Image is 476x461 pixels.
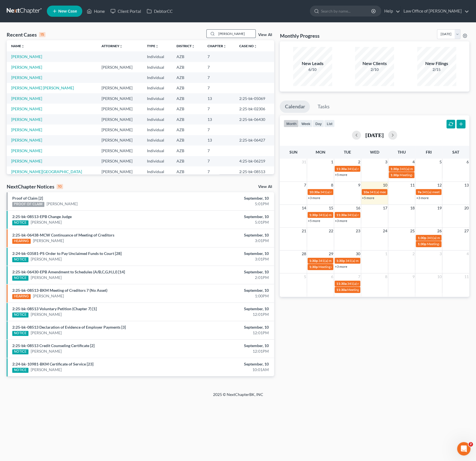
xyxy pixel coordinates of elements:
span: 10 [436,273,442,280]
span: 14 [301,205,307,211]
a: [PERSON_NAME] [11,54,42,59]
span: 10 [382,182,388,188]
p: The team can also help [27,7,69,13]
a: Calendar [280,101,310,113]
span: Thu [398,150,406,154]
div: PROOF OF CLAIM [12,202,44,207]
td: AZB [172,51,203,62]
td: AZB [172,83,203,93]
span: 10a [363,190,369,194]
h1: Operator [27,3,47,7]
td: 7 [203,62,235,72]
div: Thanks for letting us know! I'll investigate this with my team [4,119,91,137]
i: unfold_more [119,45,123,48]
a: [PERSON_NAME] [11,106,42,111]
div: Emma says… [4,137,107,159]
span: Meeting of Creditors for [PERSON_NAME] [347,288,409,292]
td: Individual [142,93,172,104]
a: Law Office of [PERSON_NAME] [401,6,469,16]
div: I have not imported the file yet. I recall briefly reviewing the files [DATE] or the day before a... [20,160,107,205]
a: [PERSON_NAME] [31,330,62,336]
a: +5 more [308,219,320,223]
a: Districtunfold_more [177,44,195,48]
div: 1:00PM [187,293,269,299]
div: Recent Cases [7,31,45,38]
td: 2:25-bk-05069 [235,93,274,104]
span: 18 [409,205,415,211]
div: September, 10 [187,214,269,219]
span: Wed [370,150,379,154]
div: HEARING [12,239,31,244]
div: 10 [57,184,63,189]
div: I have not imported the file yet. I recall briefly reviewing the files [DATE] or the day before a... [25,163,103,201]
span: 2 [468,442,473,446]
a: Home [84,6,108,16]
span: 1:30p [417,236,426,240]
a: [PERSON_NAME] [11,148,42,153]
td: Individual [142,51,172,62]
button: month [284,120,299,127]
a: [PERSON_NAME] [11,127,42,132]
td: AZB [172,135,203,145]
span: 3 [439,250,442,257]
a: [PERSON_NAME] [11,65,42,70]
div: 2/15 [417,67,456,72]
span: 4 [412,159,415,165]
td: [PERSON_NAME] [97,114,142,125]
a: Client Portal [108,6,144,16]
td: [PERSON_NAME] [97,104,142,114]
td: 2:25-bk-06427 [235,135,274,145]
span: 3 [385,159,388,165]
span: 7 [357,273,361,280]
div: September, 10 [187,195,269,201]
button: Gif picker [18,183,22,187]
td: 13 [203,135,235,145]
td: AZB [172,125,203,135]
td: Individual [142,135,172,145]
td: Individual [142,125,172,135]
td: AZB [172,114,203,125]
a: [PERSON_NAME] [11,159,42,163]
span: 10:30a [309,190,320,194]
span: 1:30p [336,259,345,263]
td: [PERSON_NAME] [97,125,142,135]
a: 2:25-bk-08513 Voluntary Petition (Chapter 7) [1] [12,306,97,311]
span: 4 [466,250,469,257]
div: NOTICE [12,368,28,373]
a: View All [258,185,272,189]
span: 341(a) meeting for [PERSON_NAME] [369,190,423,194]
div: So the documents your clients uploaded disappeared after importing? [4,137,91,155]
span: 22 [328,228,334,234]
td: AZB [172,72,203,83]
button: Start recording [35,183,40,187]
a: View All [258,33,272,37]
a: [PERSON_NAME] [31,219,62,225]
iframe: Intercom live chat [457,442,470,455]
span: 9 [357,182,361,188]
td: Individual [142,72,172,83]
span: 19 [436,205,442,211]
span: 5 [303,273,307,280]
span: 11:30a [336,281,347,286]
div: 12:01PM [187,330,269,336]
span: 6 [330,273,334,280]
div: September, 10 [187,361,269,367]
td: [PERSON_NAME] [97,62,142,72]
i: unfold_more [21,45,25,48]
td: Individual [142,62,172,72]
span: New Case [58,9,77,13]
span: 1:30p [309,259,318,263]
a: [PERSON_NAME] [11,117,42,122]
span: Sun [289,150,297,154]
span: 1:30p [309,213,318,217]
a: 2:25-bk-08513 Credit Counseling Certificate [2] [12,343,95,348]
span: 16 [355,205,361,211]
span: 15 [328,205,334,211]
td: AZB [172,145,203,156]
td: 4:25-bk-06219 [235,156,274,166]
a: Tasks [312,101,334,113]
div: New Leads [293,60,332,67]
span: 11:30a [336,167,347,171]
span: 29 [328,250,334,257]
img: Profile image for Operator [16,3,25,12]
